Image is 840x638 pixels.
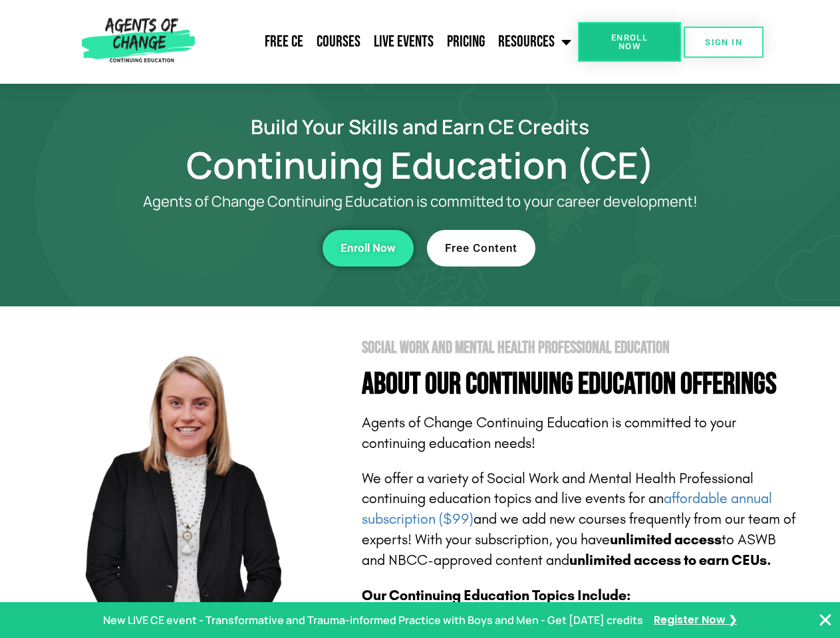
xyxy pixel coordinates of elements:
[817,612,833,628] button: Close Banner
[258,25,310,58] a: Free CE
[578,22,681,62] a: Enroll Now
[41,117,799,136] h2: Build Your Skills and Earn CE Credits
[41,150,799,180] h1: Continuing Education (CE)
[310,25,367,58] a: Courses
[323,230,414,266] a: Enroll Now
[362,370,799,399] h4: About Our Continuing Education Offerings
[610,531,722,548] b: unlimited access
[599,33,660,51] span: Enroll Now
[569,552,771,569] b: unlimited access to earn CEUs.
[94,193,746,210] p: Agents of Change Continuing Education is committed to your career development!
[200,25,578,58] nav: Menu
[362,587,630,604] b: Our Continuing Education Topics Include:
[705,38,742,47] span: SIGN IN
[427,230,535,266] a: Free Content
[654,611,737,630] a: Register Now ❯
[362,340,799,356] h2: Social Work and Mental Health Professional Education
[684,27,764,58] a: SIGN IN
[367,25,440,58] a: Live Events
[440,25,491,58] a: Pricing
[362,469,799,571] p: We offer a variety of Social Work and Mental Health Professional continuing education topics and ...
[445,243,517,254] span: Free Content
[362,414,736,452] span: Agents of Change Continuing Education is committed to your continuing education needs!
[103,611,643,630] p: New LIVE CE event - Transformative and Trauma-informed Practice with Boys and Men - Get [DATE] cr...
[341,243,396,254] span: Enroll Now
[491,25,578,58] a: Resources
